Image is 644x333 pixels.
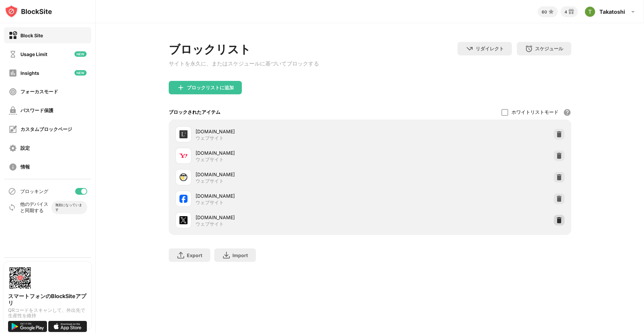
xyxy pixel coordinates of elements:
div: [DOMAIN_NAME] [196,214,370,221]
img: download-on-the-app-store.svg [48,321,87,332]
div: フォーカスモード [20,89,58,95]
img: favicons [179,173,187,181]
div: ブロックリストに追加 [187,85,234,90]
div: ホワイトリストモード [512,109,558,115]
img: focus-off.svg [9,88,17,96]
img: sync-icon.svg [8,203,16,211]
div: 60 [542,9,547,14]
div: 情報 [20,164,30,170]
div: [DOMAIN_NAME] [196,149,370,156]
img: new-icon.svg [74,70,87,76]
div: 4 [565,9,567,14]
div: カスタムブロックページ [20,126,72,133]
img: time-usage-off.svg [9,50,17,58]
div: 設定 [20,145,30,151]
div: ウェブサイト [196,221,224,227]
img: customize-block-page-off.svg [9,125,17,134]
img: favicons [179,152,187,160]
img: about-off.svg [9,163,17,171]
img: new-icon.svg [74,51,87,57]
img: block-on.svg [9,31,17,40]
div: パスワード保護 [20,107,53,114]
div: ウェブサイト [196,178,224,184]
img: settings-off.svg [9,144,17,152]
div: ウェブサイト [196,135,224,141]
div: QRコードをスキャンして、外出先で生産性を維持 [8,307,87,318]
img: AATXAJw1BCf3BKdcPCACz38S3WZPVVix7Byw2kpDMoHG=s96-c [585,6,595,17]
div: リダイレクト [476,46,504,52]
div: サイトを永久に、またはスケジュールに基づいてブロックする [169,60,319,67]
div: Insights [20,70,39,76]
div: スマートフォンのBlockSiteアプリ [8,293,87,306]
img: favicons [179,216,187,224]
div: Export [187,252,202,258]
div: ブロックリスト [169,42,319,57]
img: logo-blocksite.svg [5,5,52,18]
img: get-it-on-google-play.svg [8,321,47,332]
img: favicons [179,195,187,203]
div: 他のデバイスと同期する [20,201,51,214]
div: [DOMAIN_NAME] [196,192,370,199]
div: Usage Limit [20,51,47,57]
img: options-page-qr-code.png [8,266,32,290]
div: Takatoshi [599,8,625,15]
div: 無効になっています [55,203,83,212]
div: Import [232,252,248,258]
div: ウェブサイト [196,156,224,162]
img: blocking-icon.svg [8,187,16,195]
div: ウェブサイト [196,199,224,205]
div: [DOMAIN_NAME] [196,171,370,178]
div: ブロックされたアイテム [169,109,220,115]
img: insights-off.svg [9,69,17,77]
img: password-protection-off.svg [9,106,17,115]
div: スケジュール [535,46,563,52]
div: [DOMAIN_NAME] [196,128,370,135]
div: ブロッキング [20,188,48,195]
img: favicons [179,130,187,138]
img: reward-small.svg [567,8,575,16]
img: points-small.svg [547,8,555,16]
div: Block Site [20,33,43,38]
